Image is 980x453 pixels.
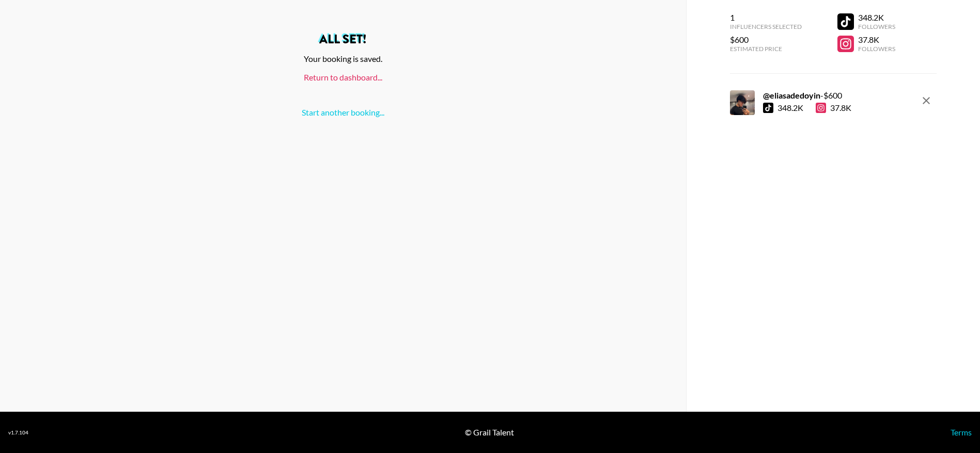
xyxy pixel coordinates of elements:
a: Start another booking... [302,107,384,117]
div: $600 [730,35,802,45]
button: remove [916,90,937,111]
h2: All set! [8,33,678,45]
div: 348.2K [777,103,803,113]
div: v 1.7.104 [8,429,28,436]
div: - $ 600 [763,90,851,101]
div: 348.2K [858,12,895,23]
div: Followers [858,45,895,53]
div: Influencers Selected [730,23,802,30]
a: Terms [951,427,972,437]
div: Followers [858,23,895,30]
div: Your booking is saved. [8,54,678,64]
div: © Grail Talent [465,427,514,438]
strong: @ eliasadedoyin [763,90,820,100]
div: 37.8K [816,103,851,113]
div: Estimated Price [730,45,802,53]
div: 37.8K [858,35,895,45]
div: 1 [730,12,802,23]
a: Return to dashboard... [304,72,382,82]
